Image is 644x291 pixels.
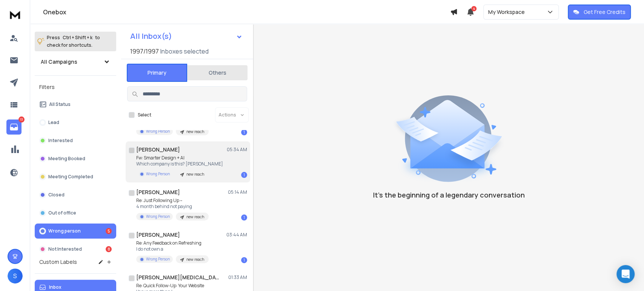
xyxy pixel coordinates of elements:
p: Re: Just Following Up – [136,188,209,195]
p: Meeting Completed [48,174,93,180]
p: Wrong Person [146,247,170,253]
p: All Status [49,101,71,107]
p: new reach [186,248,204,253]
p: 05:34 AM [227,138,247,144]
p: It’s the beginning of a legendary conversation [373,190,525,200]
p: Re: Any Feedback on Refreshing [136,231,209,237]
p: Wrong person [48,228,81,234]
h3: Filters [35,82,116,92]
button: Meeting Booked [35,151,116,166]
p: Which company is this? [PERSON_NAME] [136,152,223,158]
h3: Custom Labels [39,258,77,266]
p: Lead [48,119,59,126]
p: My Workspace [488,8,528,16]
p: I do not own a [136,237,209,243]
button: Not Interested8 [35,242,116,257]
button: S [8,268,23,283]
a: 13 [6,119,22,135]
p: Closed [48,192,65,198]
p: 13 [18,116,25,123]
p: Get Free Credits [584,8,626,16]
div: 1 [241,205,247,211]
p: 01:33 AM [228,265,247,271]
h1: All Inbox(s) [130,32,172,40]
div: 5 [106,228,112,234]
div: 8 [106,246,112,252]
button: Meeting Completed [35,169,116,184]
h1: [PERSON_NAME] [136,222,180,230]
button: Others [187,64,247,81]
h3: Inboxes selected [160,47,209,56]
button: All Inbox(s) [124,29,249,44]
p: I have more than I [136,280,209,286]
p: new reach [186,162,204,168]
p: Meeting Booked [48,156,85,162]
span: 1997 / 1997 [130,47,159,56]
h1: Onebox [43,8,450,17]
p: Re: Quick Follow-Up: Your Website [136,274,209,280]
p: 05:14 AM [228,180,247,186]
span: 4 [471,6,476,11]
button: Get Free Credits [568,5,631,20]
p: Not Interested [48,246,82,252]
div: Open Intercom Messenger [616,265,635,283]
h1: All Campaigns [41,58,77,66]
p: 03:44 AM [226,223,247,229]
p: Inbox [49,284,61,290]
button: Closed [35,187,116,202]
p: Wrong Person [146,205,170,210]
div: 1 [241,248,247,254]
p: Out of office [48,210,76,216]
h1: [PERSON_NAME] [136,179,180,187]
h1: [PERSON_NAME][MEDICAL_DATA] [136,265,219,272]
img: logo [8,8,23,21]
label: Select [138,112,151,118]
p: Fw: Smarter Design + AI [136,146,223,152]
div: 1 [241,163,247,169]
p: Interested [48,138,73,144]
button: Lead [35,115,116,130]
p: 4 month behind not paying [136,195,209,201]
p: new reach [186,205,204,211]
button: Out of office [35,205,116,221]
p: Wrong Person [146,162,170,168]
h1: [PERSON_NAME] [136,137,180,144]
button: Primary [127,64,187,82]
button: Interested [35,133,116,148]
button: All Status [35,97,116,112]
button: Wrong person5 [35,224,116,239]
button: All Campaigns [35,54,116,69]
span: Ctrl + Shift + k [61,33,94,42]
p: Press to check for shortcuts. [47,34,100,49]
